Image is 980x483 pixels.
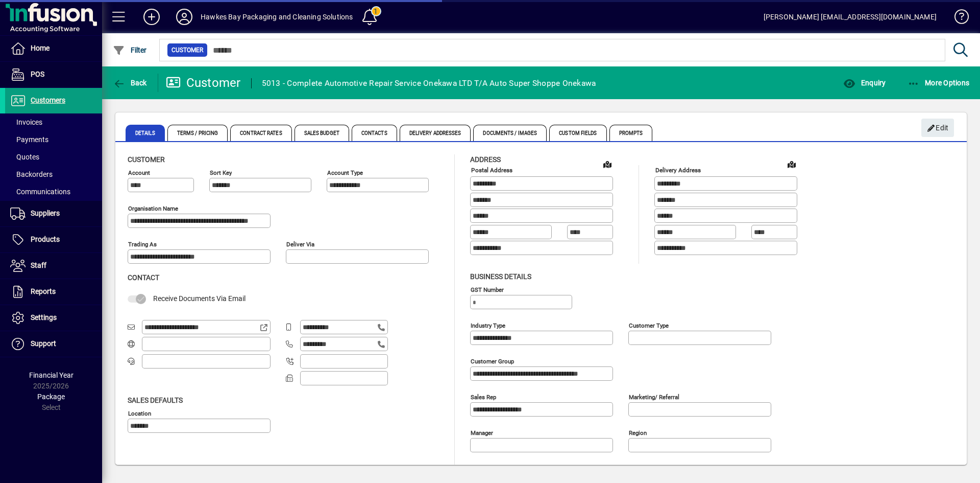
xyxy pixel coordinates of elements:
button: Add [135,8,168,26]
span: Customer [128,155,165,164]
span: Contract Rates [230,125,291,141]
mat-label: Location [128,409,151,417]
span: Address [470,155,501,164]
span: Prompts [609,125,653,141]
a: Suppliers [5,201,102,226]
button: More Options [905,74,972,92]
span: Filter [113,46,147,54]
a: Home [5,36,102,61]
a: Settings [5,305,102,331]
div: [PERSON_NAME] [EMAIL_ADDRESS][DOMAIN_NAME] [764,9,937,25]
span: Package [37,393,65,401]
mat-label: Account [128,169,150,176]
span: Sales defaults [128,396,183,404]
span: Delivery Addresses [400,125,471,141]
a: Products [5,227,102,252]
span: Backorders [10,170,53,178]
a: Knowledge Base [947,2,967,35]
span: Financial Year [29,371,73,379]
span: Products [31,235,60,243]
span: Edit [927,120,949,136]
span: Settings [31,313,57,321]
button: Profile [168,8,201,26]
span: Quotes [10,153,39,161]
span: Contacts [352,125,397,141]
a: Quotes [5,148,102,166]
span: Sales Budget [295,125,349,141]
mat-label: Organisation name [128,205,178,212]
span: Customer [171,45,203,55]
a: View on map [783,156,800,172]
mat-label: Sort key [210,169,232,176]
span: Documents / Images [473,125,547,141]
a: Reports [5,279,102,305]
mat-label: Industry type [471,321,505,329]
span: More Options [908,79,970,87]
app-page-header-button: Back [102,74,158,92]
a: Invoices [5,113,102,131]
span: Details [126,125,165,141]
span: Customers [31,96,65,104]
span: Enquiry [843,79,886,87]
span: Terms / Pricing [167,125,228,141]
a: Communications [5,183,102,200]
span: Staff [31,261,46,269]
span: Invoices [10,118,42,126]
span: POS [31,70,44,78]
a: POS [5,62,102,87]
span: Custom Fields [549,125,606,141]
span: Receive Documents Via Email [153,294,246,303]
a: Support [5,331,102,357]
a: Backorders [5,166,102,183]
mat-label: Customer group [471,357,514,364]
mat-label: Marketing/ Referral [629,393,679,400]
span: Home [31,44,50,52]
button: Filter [110,41,150,59]
mat-label: Manager [471,429,493,436]
mat-label: Sales rep [471,393,496,400]
span: Support [31,339,56,348]
mat-label: Account Type [327,169,363,176]
mat-label: Region [629,429,647,436]
span: Contact [128,273,159,282]
span: Reports [31,287,56,295]
a: Staff [5,253,102,279]
button: Enquiry [841,74,888,92]
mat-label: Deliver via [286,241,314,248]
button: Back [110,74,150,92]
span: Payments [10,135,48,144]
span: Suppliers [31,209,60,217]
button: Edit [921,119,954,137]
a: View on map [599,156,616,172]
div: 5013 - Complete Automotive Repair Service Onekawa LTD T/A Auto Super Shoppe Onekawa [262,75,596,91]
div: Hawkes Bay Packaging and Cleaning Solutions [201,9,353,25]
mat-label: Trading as [128,241,157,248]
div: Customer [166,75,241,91]
span: Business details [470,272,531,281]
span: Back [113,79,147,87]
mat-label: Customer type [629,321,669,329]
a: Payments [5,131,102,148]
span: Communications [10,188,70,196]
mat-label: GST Number [471,286,504,293]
